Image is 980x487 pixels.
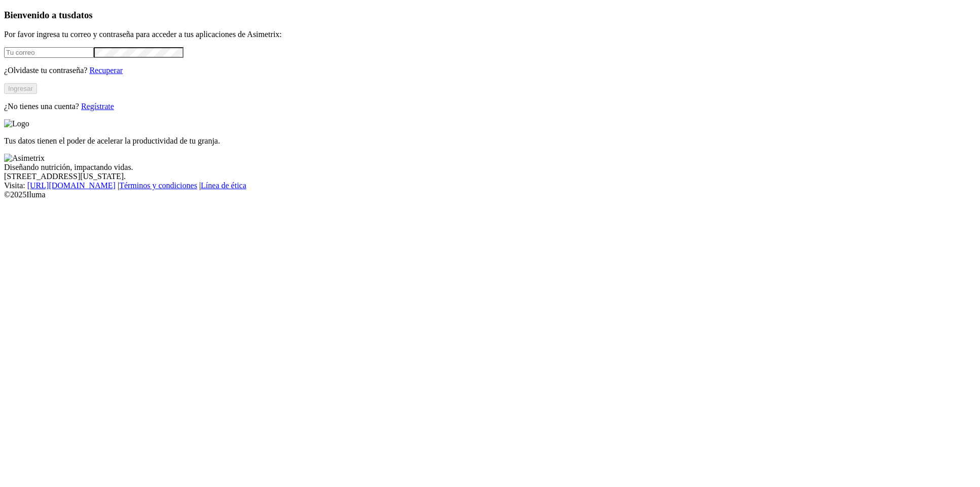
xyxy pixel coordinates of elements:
[4,154,45,163] img: Asimetrix
[4,30,976,39] p: Por favor ingresa tu correo y contraseña para acceder a tus aplicaciones de Asimetrix:
[89,66,123,75] a: Recuperar
[4,102,976,111] p: ¿No tienes una cuenta?
[4,172,976,181] div: [STREET_ADDRESS][US_STATE].
[201,181,246,190] a: Línea de ética
[71,10,93,20] span: datos
[4,136,976,146] p: Tus datos tienen el poder de acelerar la productividad de tu granja.
[4,163,976,172] div: Diseñando nutrición, impactando vidas.
[4,119,29,128] img: Logo
[4,47,94,58] input: Tu correo
[4,66,976,75] p: ¿Olvidaste tu contraseña?
[4,83,37,94] button: Ingresar
[27,181,116,190] a: [URL][DOMAIN_NAME]
[4,181,976,190] div: Visita : | |
[4,10,976,21] h3: Bienvenido a tus
[4,190,976,199] div: © 2025 Iluma
[81,102,114,111] a: Regístrate
[119,181,197,190] a: Términos y condiciones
